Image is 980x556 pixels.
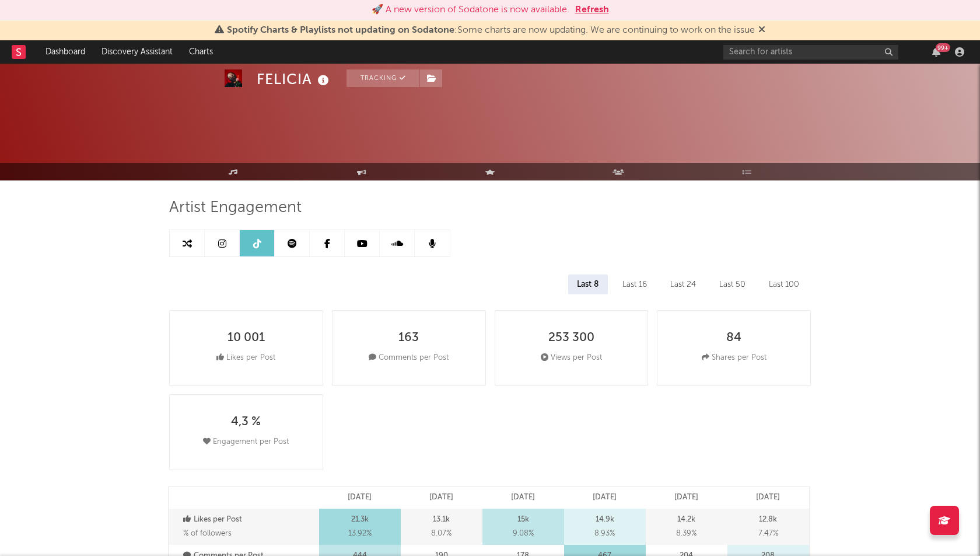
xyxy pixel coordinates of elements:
button: Refresh [575,3,609,17]
div: 10 001 [228,331,265,345]
span: 9.08 % [513,527,534,541]
p: [DATE] [593,491,617,505]
div: Last 16 [614,274,656,294]
p: [DATE] [511,491,535,505]
span: 13.92 % [348,527,372,541]
p: 14.2k [677,513,695,527]
span: 8.07 % [431,527,452,541]
p: 12.8k [759,513,777,527]
p: Likes per Post [183,513,316,527]
p: 14.9k [596,513,614,527]
button: 99+ [932,47,940,57]
div: Last 24 [661,274,705,294]
p: [DATE] [348,491,372,505]
button: Tracking [346,69,419,87]
span: : Some charts are now updating. We are continuing to work on the issue [227,26,755,35]
a: Charts [181,40,221,64]
p: [DATE] [429,491,453,505]
div: 253 300 [548,331,594,345]
div: Last 50 [710,274,754,294]
div: Last 8 [568,274,608,294]
span: Dismiss [758,26,765,35]
div: Shares per Post [702,351,766,365]
div: 99 + [936,43,950,52]
a: Discovery Assistant [93,40,181,64]
div: Comments per Post [369,351,449,365]
input: Search for artists [723,45,898,60]
div: 163 [398,331,419,345]
div: Likes per Post [216,351,275,365]
span: 8.39 % [676,527,696,541]
span: Artist Engagement [169,201,302,215]
p: [DATE] [756,491,780,505]
span: 8.93 % [594,527,615,541]
div: 🚀 A new version of Sodatone is now available. [372,3,569,17]
a: Dashboard [37,40,93,64]
div: 4,3 % [231,415,261,429]
p: 15k [517,513,529,527]
p: [DATE] [674,491,698,505]
div: Last 100 [760,274,808,294]
p: 13.1k [433,513,450,527]
div: FELICIA [257,69,332,89]
div: Engagement per Post [203,435,289,449]
span: 7.47 % [758,527,778,541]
div: Views per Post [541,351,602,365]
span: % of followers [183,530,232,537]
span: Spotify Charts & Playlists not updating on Sodatone [227,26,454,35]
div: 84 [726,331,741,345]
p: 21.3k [351,513,369,527]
